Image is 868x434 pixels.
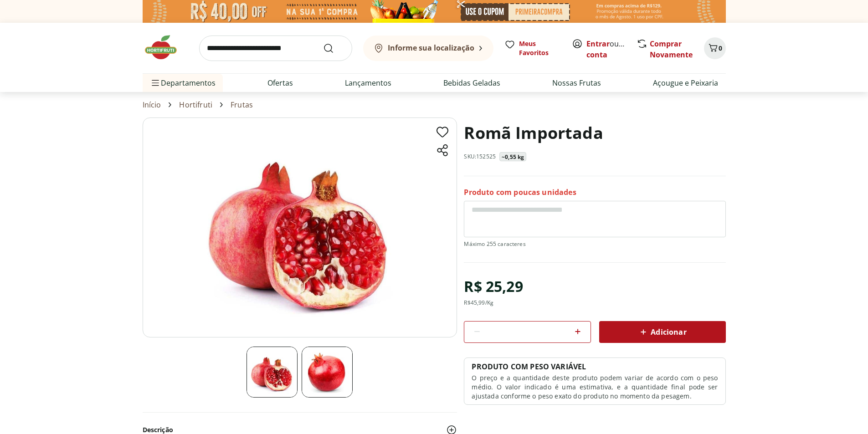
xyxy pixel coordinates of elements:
a: Frutas [231,101,253,109]
p: ~0,55 kg [502,153,524,161]
h1: Romã Importada [464,117,603,148]
input: search [199,36,352,61]
a: Bebidas Geladas [443,77,500,88]
span: Adicionar [638,327,686,337]
p: O preço e a quantidade deste produto podem variar de acordo com o peso médio. O valor indicado é ... [472,373,718,401]
a: Início [143,101,161,109]
a: Nossas Frutas [552,77,601,88]
a: Ofertas [267,77,293,88]
span: Departamentos [150,72,216,94]
a: Comprar Novamente [650,39,693,60]
button: Submit Search [323,43,345,54]
p: Produto com poucas unidades [464,187,576,197]
a: Criar conta [586,39,637,60]
a: Açougue e Peixaria [653,77,718,88]
b: Informe sua localização [388,43,474,53]
p: PRODUTO COM PESO VARIÁVEL [472,362,586,372]
a: Entrar [586,39,610,49]
span: 0 [719,44,722,52]
p: SKU: 152525 [464,153,496,160]
button: Adicionar [599,321,726,343]
a: Hortifruti [179,101,212,109]
button: Menu [150,72,161,94]
img: Hortifruti [143,34,188,61]
div: R$ 25,29 [464,274,523,299]
a: Lançamentos [345,77,391,88]
button: Carrinho [704,37,726,59]
img: Principal [247,347,298,398]
span: ou [586,38,627,60]
a: Meus Favoritos [504,39,561,57]
span: Meus Favoritos [519,39,561,57]
button: Informe sua localização [363,36,493,61]
img: Principal [143,117,457,337]
div: R$ 45,99 /Kg [464,299,493,306]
